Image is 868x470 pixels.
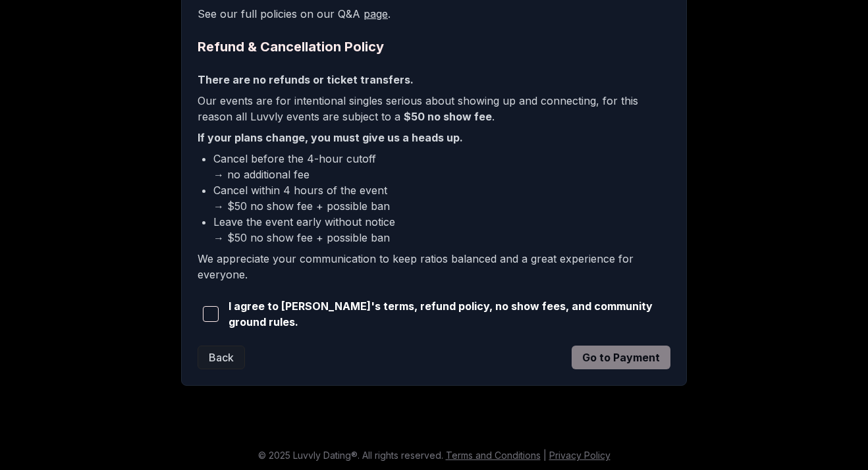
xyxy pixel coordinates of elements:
p: If your plans change, you must give us a heads up. [198,130,670,145]
a: Terms and Conditions [446,450,541,461]
p: See our full policies on our Q&A . [198,6,670,22]
span: | [543,450,547,461]
li: Cancel before the 4-hour cutoff → no additional fee [213,151,670,182]
p: There are no refunds or ticket transfers. [198,72,670,88]
a: page [364,7,388,20]
span: I agree to [PERSON_NAME]'s terms, refund policy, no show fees, and community ground rules. [229,298,670,330]
li: Cancel within 4 hours of the event → $50 no show fee + possible ban [213,182,670,214]
li: Leave the event early without notice → $50 no show fee + possible ban [213,214,670,246]
h2: Refund & Cancellation Policy [198,38,670,56]
button: Back [198,346,245,369]
a: Privacy Policy [549,450,610,461]
p: Our events are for intentional singles serious about showing up and connecting, for this reason a... [198,93,670,124]
p: We appreciate your communication to keep ratios balanced and a great experience for everyone. [198,251,670,282]
b: $50 no show fee [404,110,492,123]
